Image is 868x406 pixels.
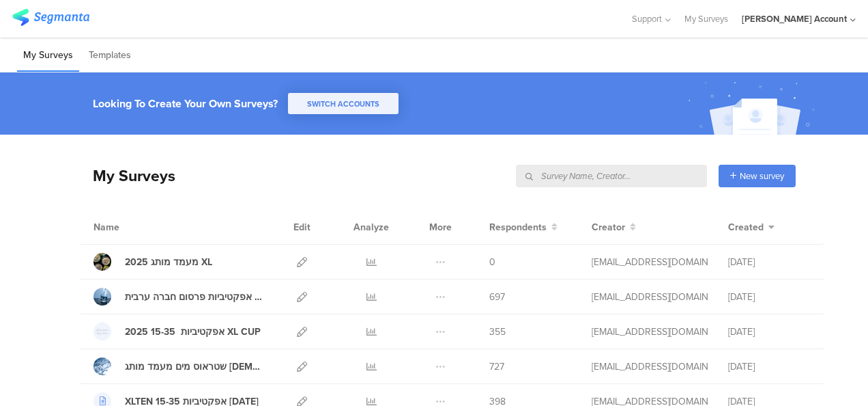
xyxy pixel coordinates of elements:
[683,77,824,139] img: create_account_image.svg
[125,255,212,269] div: 2025 מעמד מותג XL
[93,323,261,340] a: 2025 אפקטיביות 15-35 XL CUP
[592,290,708,304] div: odelya@ifocus-r.com
[740,170,784,182] span: New survey
[592,220,625,234] span: Creator
[307,98,379,109] span: SWITCH ACCOUNTS
[17,40,79,72] li: My Surveys
[728,220,764,234] span: Created
[489,255,495,269] span: 0
[93,253,212,271] a: 2025 מעמד מותג XL
[12,9,89,26] img: segmanta logo
[728,325,810,339] div: [DATE]
[287,210,317,244] div: Edit
[728,220,775,234] button: Created
[516,165,707,187] input: Survey Name, Creator...
[592,325,708,339] div: odelya@ifocus-r.com
[93,288,267,306] a: שטראוס מים אפקטיביות פרסום חברה ערבית [DATE]
[728,360,810,374] div: [DATE]
[728,290,810,304] div: [DATE]
[125,325,261,339] div: 2025 אפקטיביות 15-35 XL CUP
[93,96,278,111] div: Looking To Create Your Own Surveys?
[489,290,505,304] span: 697
[592,255,708,269] div: odelya@ifocus-r.com
[125,290,267,304] div: שטראוס מים אפקטיביות פרסום חברה ערבית יוני 25
[426,210,455,244] div: More
[288,93,399,114] button: SWITCH ACCOUNTS
[632,12,662,25] span: Support
[125,360,267,374] div: שטראוס מים מעמד מותג ערבים ינואר 2025
[79,164,175,187] div: My Surveys
[83,40,137,72] li: Templates
[728,255,810,269] div: [DATE]
[742,12,847,25] div: [PERSON_NAME] Account
[489,360,504,374] span: 727
[592,220,636,234] button: Creator
[93,220,175,234] div: Name
[489,220,558,234] button: Respondents
[592,360,708,374] div: odelya@ifocus-r.com
[93,357,267,375] a: שטראוס מים מעמד מותג [DEMOGRAPHIC_DATA] [DATE]
[489,220,547,234] span: Respondents
[489,325,506,339] span: 355
[351,210,392,244] div: Analyze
